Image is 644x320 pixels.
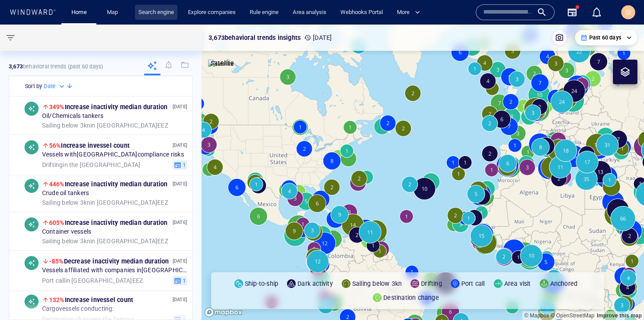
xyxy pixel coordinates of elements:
[42,121,168,129] span: in [GEOGRAPHIC_DATA] EEZ
[173,276,187,285] button: 1
[591,7,602,18] div: Notification center
[65,5,93,20] button: Home
[184,5,239,20] a: Explore companies
[297,278,333,289] p: Dark activity
[393,5,428,20] button: More
[245,278,278,289] p: Ship-to-ship
[352,278,402,289] p: Sailing below 3kn
[68,5,90,20] a: Home
[580,34,632,42] div: Past 60 days
[421,278,442,289] p: Drifting
[626,9,631,16] span: SI
[44,82,56,91] h6: Date
[49,142,61,149] span: 56%
[397,7,420,18] span: More
[135,5,177,20] a: Search engine
[49,219,168,226] span: Increase in activity median duration
[49,296,133,303] span: Increase in vessel count
[42,121,90,128] span: Sailing below 3kn
[173,180,187,188] p: [DATE]
[49,181,168,188] span: Increase in activity median duration
[173,218,187,227] p: [DATE]
[551,313,594,319] a: OpenStreetMap
[49,258,169,265] span: Decrease in activity median duration
[9,63,103,71] p: behavioral trends (Past 60 days)
[383,292,439,303] p: Destination change
[173,141,187,149] p: [DATE]
[49,181,65,188] span: 446%
[202,25,644,320] canvas: Map
[49,142,130,149] span: Increase in vessel count
[619,4,637,21] button: SI
[100,5,128,20] button: Map
[49,103,168,110] span: Increase in activity median duration
[461,278,485,289] p: Port call
[42,277,143,284] span: in [GEOGRAPHIC_DATA] EEZ
[49,296,65,303] span: 132%
[9,63,23,70] strong: 3,673
[209,32,301,43] p: 3,673 behavioral trends insights
[289,5,330,20] a: Area analysis
[337,5,386,20] a: Webhooks Portal
[49,258,64,265] span: -85%
[181,277,186,284] span: 1
[49,219,65,226] span: 605%
[103,5,124,20] a: Map
[173,160,187,170] button: 1
[211,58,234,68] p: Satellite
[42,189,89,197] span: Crude oil tankers
[25,82,42,91] h6: Sort by
[208,60,234,68] img: satellite
[504,278,531,289] p: Area visit
[42,277,65,284] span: Port call
[42,199,90,206] span: Sailing below 3kn
[42,228,91,236] span: Container vessels
[42,237,168,245] span: in [GEOGRAPHIC_DATA] EEZ
[42,112,103,120] span: Oil/Chemicals tankers
[42,161,140,169] span: in the [GEOGRAPHIC_DATA]
[49,103,65,110] span: 349%
[550,278,578,289] p: Anchored
[607,281,637,313] iframe: Chat
[597,313,642,319] a: Map feedback
[524,313,549,319] a: Mapbox
[42,237,90,244] span: Sailing below 3kn
[44,82,66,91] div: Date
[589,34,621,42] p: Past 60 days
[304,32,332,43] p: [DATE]
[173,257,187,265] p: [DATE]
[181,161,186,169] span: 1
[42,199,168,206] span: in [GEOGRAPHIC_DATA] EEZ
[204,307,243,317] a: Mapbox logo
[173,295,187,304] p: [DATE]
[42,161,63,168] span: Drifting
[173,103,187,111] p: [DATE]
[246,5,282,20] a: Rule engine
[42,267,187,274] span: Vessels affiliated with companies in [GEOGRAPHIC_DATA] conducting:
[42,151,184,159] span: Vessels with [GEOGRAPHIC_DATA] compliance risks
